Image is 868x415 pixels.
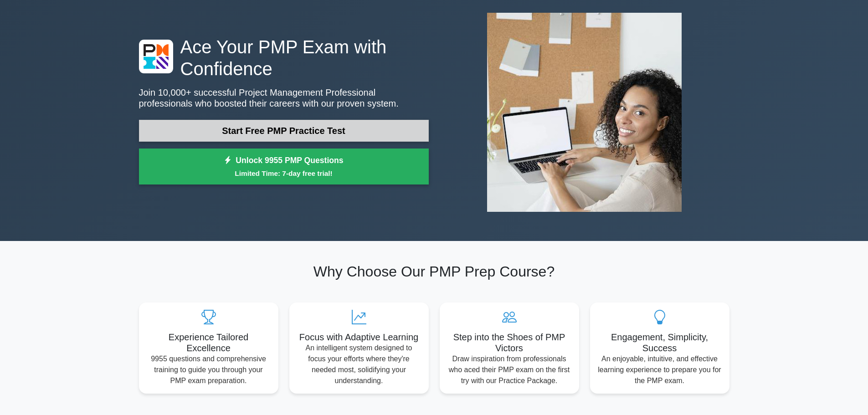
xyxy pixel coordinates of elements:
[447,332,572,354] h5: Step into the Shoes of PMP Victors
[146,332,271,354] h5: Experience Tailored Excellence
[139,149,429,185] a: Unlock 9955 PMP QuestionsLimited Time: 7-day free trial!
[597,332,722,354] h5: Engagement, Simplicity, Success
[139,120,429,142] a: Start Free PMP Practice Test
[297,343,421,386] p: An intelligent system designed to focus your efforts where they're needed most, solidifying your ...
[447,354,572,386] p: Draw inspiration from professionals who aced their PMP exam on the first try with our Practice Pa...
[297,332,421,343] h5: Focus with Adaptive Learning
[139,263,729,280] h2: Why Choose Our PMP Prep Course?
[146,354,271,386] p: 9955 questions and comprehensive training to guide you through your PMP exam preparation.
[139,36,429,80] h1: Ace Your PMP Exam with Confidence
[597,354,722,386] p: An enjoyable, intuitive, and effective learning experience to prepare you for the PMP exam.
[139,87,429,109] p: Join 10,000+ successful Project Management Professional professionals who boosted their careers w...
[150,168,417,179] small: Limited Time: 7-day free trial!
